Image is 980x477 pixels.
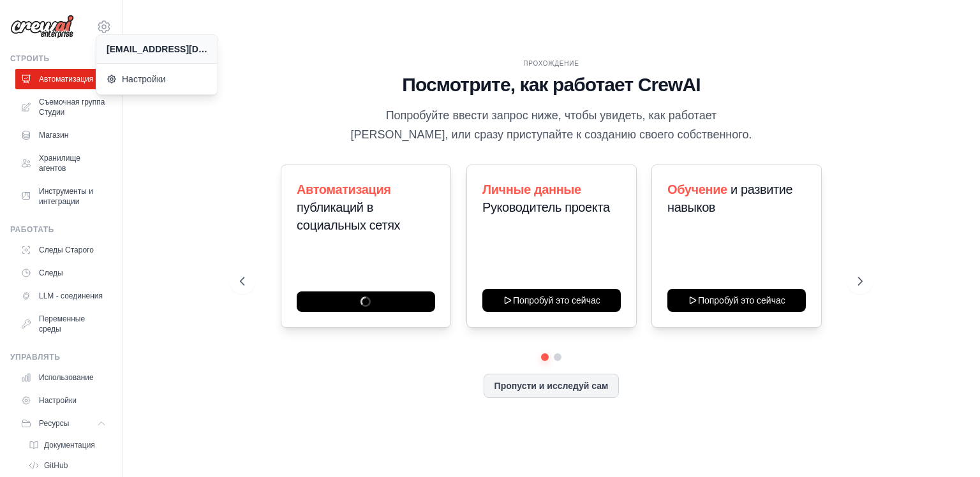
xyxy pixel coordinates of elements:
ya-tr-span: Следы Старого [39,245,94,255]
ya-tr-span: Руководитель проекта [482,200,610,214]
ya-tr-span: Магазин [39,130,68,140]
iframe: Виджет Чата [916,416,980,477]
ya-tr-span: Строить [10,54,50,63]
a: Магазин [15,125,112,145]
a: LLM - соединения [15,286,112,306]
a: Настройки [96,66,218,92]
ya-tr-span: Автоматизация [297,182,391,196]
ya-tr-span: Хранилище агентов [39,153,107,173]
ya-tr-span: Автоматизация [39,74,93,84]
a: Съемочная группа Студии [15,92,112,122]
button: Пропусти и исследуй сам [484,374,620,398]
ya-tr-span: Пропусти и исследуй сам [494,381,609,391]
ya-tr-span: Переменные среды [39,314,107,334]
a: Следы [15,263,112,283]
ya-tr-span: Настройки [122,73,166,85]
ya-tr-span: Съемочная группа Студии [39,97,107,117]
button: Попробуй это сейчас [667,289,806,312]
ya-tr-span: Настройки [39,395,77,406]
a: GitHub [23,457,112,474]
ya-tr-span: [EMAIL_ADDRESS][DOMAIN_NAME] [107,44,262,54]
a: Переменные среды [15,309,112,339]
ya-tr-span: Личные данные [482,182,581,196]
ya-tr-span: Управлять [10,353,60,362]
a: Инструменты и интеграции [15,181,112,212]
ya-tr-span: Инструменты и интеграции [39,186,107,207]
ya-tr-span: Следы [39,268,63,278]
ya-tr-span: LLM - соединения [39,291,103,301]
a: Настройки [15,390,112,411]
ya-tr-span: Обучение [667,182,727,196]
ya-tr-span: GitHub [44,461,68,470]
a: Хранилище агентов [15,148,112,179]
a: Автоматизация [15,69,112,89]
ya-tr-span: Использование [39,372,94,383]
a: Следы Старого [15,240,112,260]
button: Попробуй это сейчас [482,289,621,312]
a: Документация [23,436,112,454]
a: Использование [15,367,112,388]
ya-tr-span: Прохождение [523,60,579,67]
ya-tr-span: Попробуйте ввести запрос ниже, чтобы увидеть, как работает [PERSON_NAME], или сразу приступайте к... [351,109,752,140]
ya-tr-span: Ресурсы [39,419,69,428]
ya-tr-span: Посмотрите, как работает CrewAI [402,74,700,95]
ya-tr-span: публикаций в социальных сетях [297,200,400,232]
ya-tr-span: Работать [10,225,54,234]
ya-tr-span: Попробуй это сейчас [513,294,600,307]
img: Логотип [10,15,74,39]
button: Ресурсы [15,413,112,434]
ya-tr-span: и развитие навыков [667,182,792,214]
ya-tr-span: Документация [44,441,95,450]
